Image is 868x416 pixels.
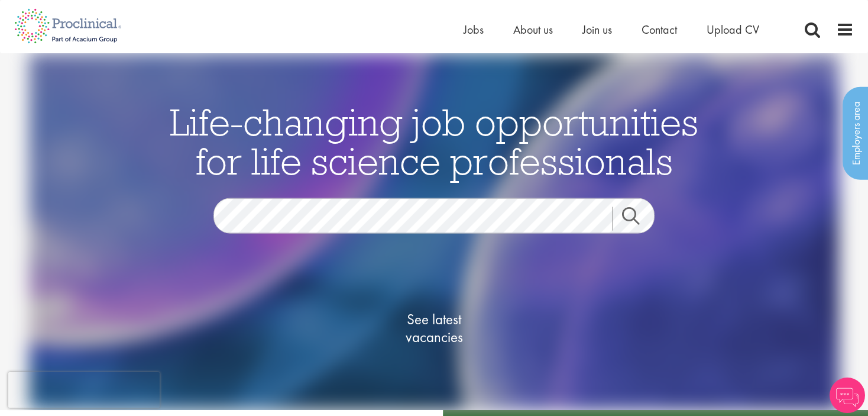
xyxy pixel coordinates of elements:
[613,207,663,230] a: Job search submit button
[707,22,759,37] a: Upload CV
[375,310,493,346] span: See latest vacancies
[642,22,677,37] a: Contact
[8,372,160,408] iframe: reCAPTCHA
[375,263,493,393] a: See latestvacancies
[29,53,839,410] img: candidate home
[582,22,612,37] a: Join us
[170,98,698,184] span: Life-changing job opportunities for life science professionals
[830,378,865,413] img: Chatbot
[513,22,553,37] a: About us
[464,22,484,37] a: Jobs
